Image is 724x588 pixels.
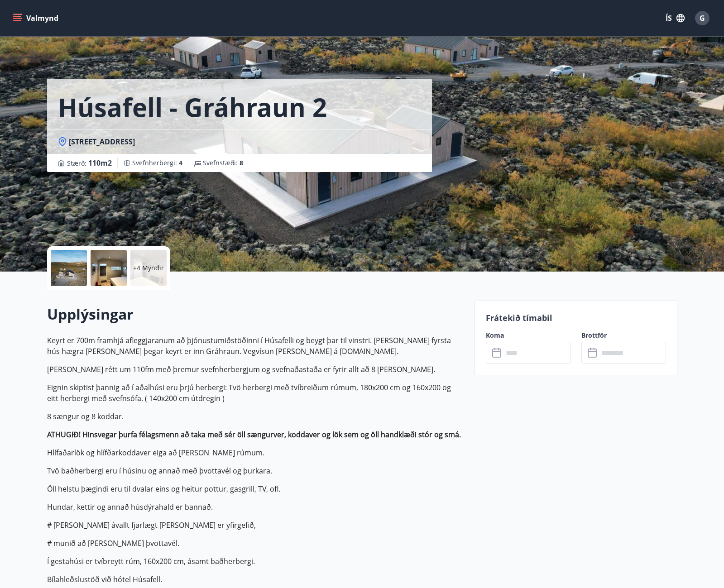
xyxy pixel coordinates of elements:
p: Frátekið tímabil [486,312,666,324]
p: # [PERSON_NAME] ávallt fjarlægt [PERSON_NAME] er yfirgefið, [47,520,464,531]
span: 4 [179,158,182,167]
span: Stærð : [67,158,112,168]
p: Eignin skiptist þannig að í aðalhúsi eru þrjú herbergi: Tvö herbergi með tvíbreiðum rúmum, 180x20... [47,382,464,404]
h1: Húsafell - Gráhraun 2 [58,90,327,124]
p: Í gestahúsi er tvíbreytt rúm, 160x200 cm, ásamt baðherbergi. [47,556,464,567]
span: [STREET_ADDRESS] [69,137,135,147]
p: Tvö baðherbergi eru í húsinu og annað með þvottavél og þurkara. [47,465,464,476]
label: Koma [486,331,571,340]
p: Öll helstu þægindi eru til dvalar eins og heitur pottur, gasgrill, TV, ofl. [47,483,464,494]
p: Hlífaðarlök og hlífðarkoddaver eiga að [PERSON_NAME] rúmum. [47,447,464,458]
p: Hundar, kettir og annað húsdýrahald er bannað. [47,502,464,512]
h2: Upplýsingar [47,304,464,324]
span: Svefnherbergi : [132,158,182,167]
p: +4 Myndir [133,263,164,272]
span: 110 m2 [88,158,112,168]
label: Brottför [581,331,666,340]
strong: ATHUGIÐ! Hinsvegar þurfa félagsmenn að taka með sér öll sængurver, koddaver og lök sem og öll han... [47,430,461,440]
span: G [700,13,705,23]
button: G [691,7,713,29]
button: ÍS [661,10,690,26]
p: Bílahleðslustöð við hótel Húsafell. [47,574,464,585]
p: 8 sængur og 8 koddar. [47,411,464,422]
span: 8 [240,158,243,167]
button: menu [11,10,62,26]
span: Svefnstæði : [203,158,243,167]
p: [PERSON_NAME] rétt um 110fm með þremur svefnherbergjum og svefnaðastaða er fyrir allt að 8 [PERSO... [47,364,464,375]
p: Keyrt er 700m framhjá afleggjaranum að þjónustumiðstöðinni í Húsafelli og beygt þar til vinstri. ... [47,335,464,357]
p: # munið að [PERSON_NAME] þvottavél. [47,538,464,549]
